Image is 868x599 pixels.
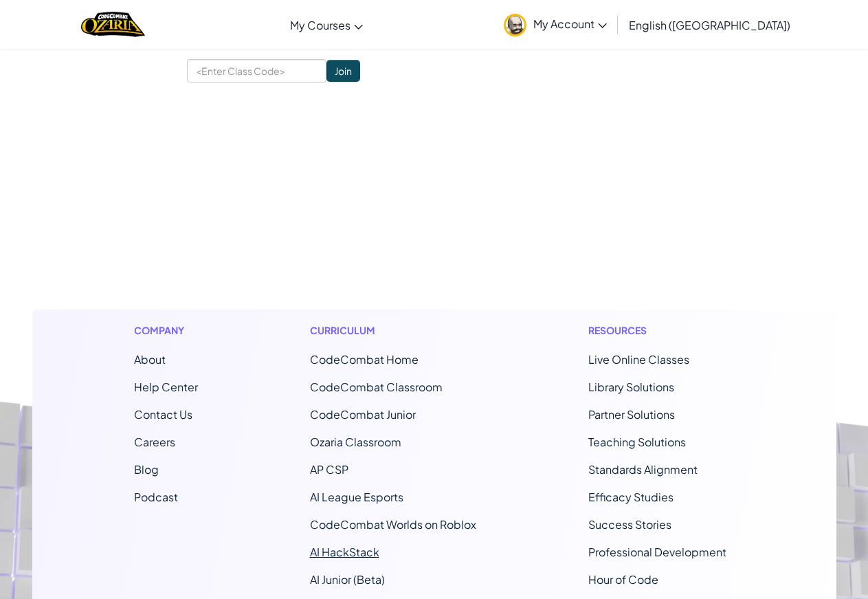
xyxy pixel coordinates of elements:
[588,435,686,449] a: Teaching Solutions
[310,490,403,504] a: AI League Esports
[310,323,476,338] h1: Curriculum
[310,407,416,422] a: CodeCombat Junior
[588,407,675,422] a: Partner Solutions
[290,18,350,32] span: My Courses
[588,323,735,338] h1: Resources
[134,380,198,394] a: Help Center
[134,462,159,477] a: Blog
[326,60,360,82] input: Join
[134,435,175,449] a: Careers
[533,17,607,31] span: My Account
[310,517,476,532] a: CodeCombat Worlds on Roblox
[588,462,698,477] a: Standards Alignment
[588,352,689,367] a: Live Online Classes
[310,545,379,559] a: AI HackStack
[134,352,166,367] a: About
[588,490,674,504] a: Efficacy Studies
[629,18,790,32] span: English ([GEOGRAPHIC_DATA])
[134,407,192,422] span: Contact Us
[588,517,671,532] a: Success Stories
[310,572,385,587] a: AI Junior (Beta)
[588,572,658,587] a: Hour of Code
[310,352,419,367] span: CodeCombat Home
[497,3,614,46] a: My Account
[310,435,401,449] a: Ozaria Classroom
[310,380,443,394] a: CodeCombat Classroom
[310,462,348,477] a: AP CSP
[81,10,145,39] a: Ozaria by CodeCombat logo
[504,14,526,36] img: avatar
[81,10,145,39] img: Home
[134,323,198,338] h1: Company
[622,6,797,43] a: English ([GEOGRAPHIC_DATA])
[588,380,674,394] a: Library Solutions
[283,6,370,43] a: My Courses
[588,545,726,559] a: Professional Development
[187,59,326,83] input: <Enter Class Code>
[134,490,178,504] a: Podcast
